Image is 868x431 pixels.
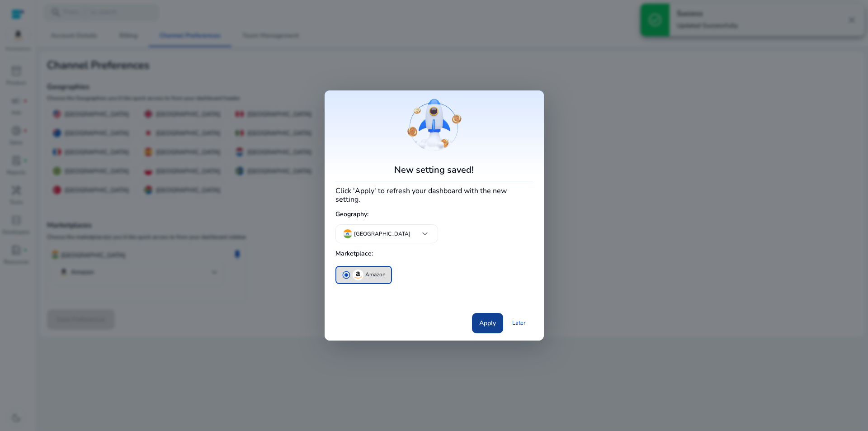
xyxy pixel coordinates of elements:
h5: Marketplace: [335,246,533,261]
h4: Click 'Apply' to refresh your dashboard with the new setting. [335,185,533,204]
span: Apply [479,318,496,328]
img: amazon.svg [353,270,363,280]
h5: Geography: [335,207,533,222]
span: keyboard_arrow_down [420,228,430,239]
img: in.svg [343,229,352,238]
p: [GEOGRAPHIC_DATA] [354,230,410,238]
p: Amazon [365,270,386,279]
a: Later [505,315,533,331]
span: radio_button_checked [342,270,351,279]
button: Apply [472,313,503,333]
